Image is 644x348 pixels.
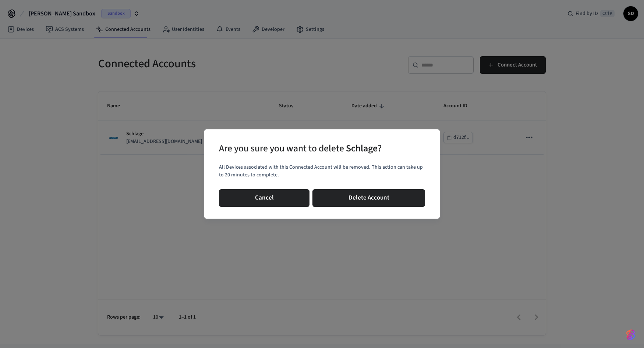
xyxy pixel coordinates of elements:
span: Schlage [346,142,378,155]
div: Are you sure you want to delete ? [219,141,382,156]
img: SeamLogoGradient.69752ec5.svg [626,329,635,341]
button: Delete Account [312,189,425,207]
p: All Devices associated with this Connected Account will be removed. This action can take up to 20... [219,164,425,179]
button: Cancel [219,189,309,207]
